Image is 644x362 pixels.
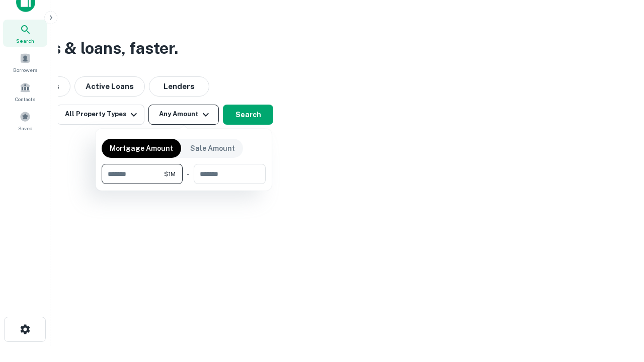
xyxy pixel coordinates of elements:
[164,169,176,178] span: $1M
[110,143,173,154] p: Mortgage Amount
[190,143,235,154] p: Sale Amount
[594,282,644,330] iframe: Chat Widget
[187,164,190,184] div: -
